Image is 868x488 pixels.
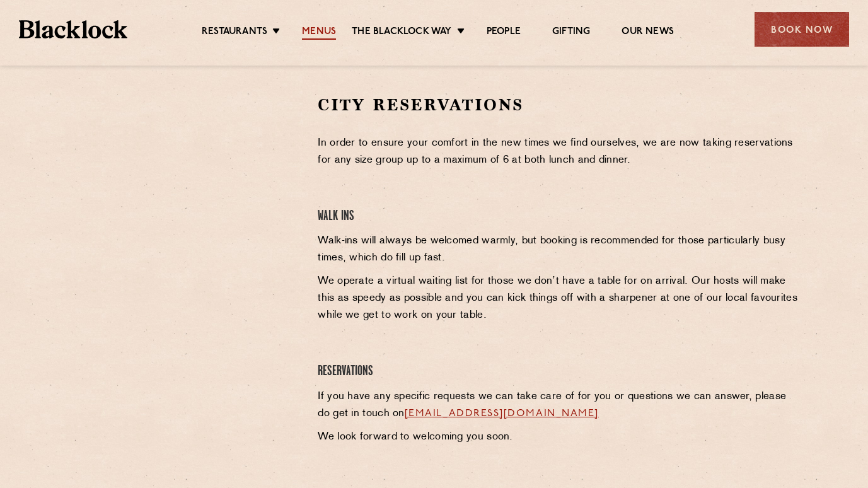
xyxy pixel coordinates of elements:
h4: Reservations [318,363,801,380]
a: [EMAIL_ADDRESS][DOMAIN_NAME] [405,409,599,419]
p: We look forward to welcoming you soon. [318,429,801,446]
h2: City Reservations [318,94,801,116]
img: BL_Textured_Logo-footer-cropped.svg [19,20,127,38]
p: If you have any specific requests we can take care of for you or questions we can answer, please ... [318,388,801,422]
a: Restaurants [202,26,267,40]
a: Our News [622,26,674,40]
a: The Blacklock Way [352,26,451,40]
a: People [487,26,521,40]
p: In order to ensure your comfort in the new times we find ourselves, we are now taking reservation... [318,135,801,169]
div: Book Now [755,12,849,47]
a: Gifting [552,26,590,40]
a: Menus [302,26,336,40]
p: Walk-ins will always be welcomed warmly, but booking is recommended for those particularly busy t... [318,233,801,267]
p: We operate a virtual waiting list for those we don’t have a table for on arrival. Our hosts will ... [318,273,801,324]
iframe: OpenTable make booking widget [112,94,253,284]
h4: Walk Ins [318,208,801,225]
